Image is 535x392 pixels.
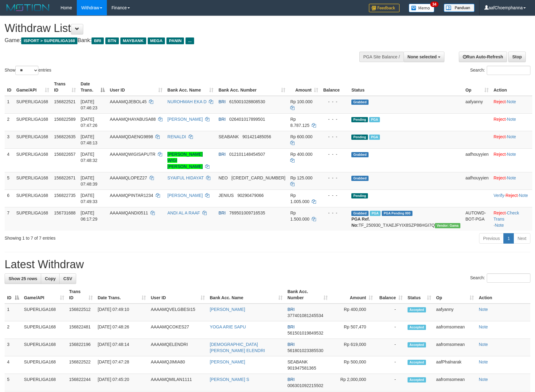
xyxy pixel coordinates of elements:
[81,134,98,145] span: [DATE] 07:48:13
[167,175,204,180] a: SYAIFUL HIDAYAT
[67,374,95,391] td: 156822244
[218,117,225,122] span: BRI
[351,217,370,228] b: PGA Ref. No:
[41,273,60,284] a: Copy
[110,193,153,198] span: AAAAMQPINTAR1234
[323,192,346,198] div: - - -
[78,78,107,96] th: Date Trans.: activate to sort column descending
[323,134,346,140] div: - - -
[408,342,426,347] span: Accepted
[81,210,98,221] span: [DATE] 06:17:29
[21,321,67,339] td: SUPERLIGA168
[110,152,155,157] span: AAAAMQWIGISAPUTR
[323,116,346,122] div: - - -
[5,113,14,131] td: 2
[242,134,271,139] span: Copy 901421485056 to clipboard
[408,377,426,382] span: Accepted
[287,324,295,329] span: BRI
[290,175,312,180] span: Rp 125.000
[218,193,234,198] span: JENIUS
[494,210,506,215] a: Reject
[349,78,463,96] th: Status
[463,207,491,231] td: AUTOWD-BOT-PGA
[167,193,203,198] a: [PERSON_NAME]
[52,78,78,96] th: Trans ID: activate to sort column ascending
[54,117,76,122] span: 156822589
[45,276,56,281] span: Copy
[81,117,98,128] span: [DATE] 07:47:26
[5,258,530,271] h1: Latest Withdraw
[95,286,148,304] th: Date Trans.: activate to sort column ascending
[210,377,249,382] a: [PERSON_NAME] S
[369,135,380,140] span: Marked by aafromsomean
[5,374,21,391] td: 5
[375,339,405,356] td: -
[148,304,207,321] td: AAAAMQVELGBESI15
[54,193,76,198] span: 156822735
[95,321,148,339] td: [DATE] 07:48:26
[5,304,21,321] td: 1
[105,37,119,44] span: BTN
[491,78,532,96] th: Action
[491,148,532,172] td: ·
[92,37,103,44] span: BRI
[110,134,153,139] span: AAAAMQDAENG9898
[434,339,476,356] td: aafromsomean
[5,356,21,374] td: 4
[491,96,532,114] td: ·
[463,96,491,114] td: aafyanny
[63,276,72,281] span: CSV
[330,374,375,391] td: Rp 2,000,000
[494,117,506,122] a: Reject
[5,96,14,114] td: 1
[287,359,308,364] span: SEABANK
[507,117,516,122] a: Note
[470,66,530,75] label: Search:
[14,190,52,207] td: SUPERLIGA168
[487,273,530,283] input: Search:
[5,339,21,356] td: 3
[148,339,207,356] td: AAAAMQELENDRI
[14,131,52,148] td: SUPERLIGA168
[5,22,350,34] h1: Withdraw List
[165,78,216,96] th: Bank Acc. Name: activate to sort column ascending
[14,207,52,231] td: SUPERLIGA168
[14,113,52,131] td: SUPERLIGA168
[290,152,312,157] span: Rp 400.000
[408,360,426,365] span: Accepted
[14,148,52,172] td: SUPERLIGA168
[430,2,439,7] span: 34
[409,4,435,12] img: Button%20Memo.svg
[434,304,476,321] td: aafyanny
[229,152,265,157] span: Copy 012101148454507 to clipboard
[110,117,156,122] span: AAAAMQHAYABUSA88
[5,172,14,190] td: 5
[514,233,530,244] a: Next
[287,331,323,335] span: Copy 561501019849532 to clipboard
[494,99,506,104] a: Reject
[404,52,444,62] button: None selected
[323,175,346,181] div: - - -
[218,99,225,104] span: BRI
[210,359,245,364] a: [PERSON_NAME]
[5,78,14,96] th: ID
[405,286,434,304] th: Status: activate to sort column ascending
[375,304,405,321] td: -
[330,321,375,339] td: Rp 507,470
[167,99,207,104] a: NUROHMAH EKA D
[110,175,147,180] span: AAAAMQLOPEZ27
[14,96,52,114] td: SUPERLIGA168
[229,117,265,122] span: Copy 026401017899501 to clipboard
[351,211,369,216] span: Grabbed
[95,374,148,391] td: [DATE] 07:45:20
[210,307,245,312] a: [PERSON_NAME]
[323,151,346,157] div: - - -
[120,37,146,44] span: MAYBANK
[67,356,95,374] td: 156822522
[375,321,405,339] td: -
[351,117,368,122] span: Pending
[479,307,488,312] a: Note
[508,52,526,62] a: Stop
[54,152,76,157] span: 156822657
[507,152,516,157] a: Note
